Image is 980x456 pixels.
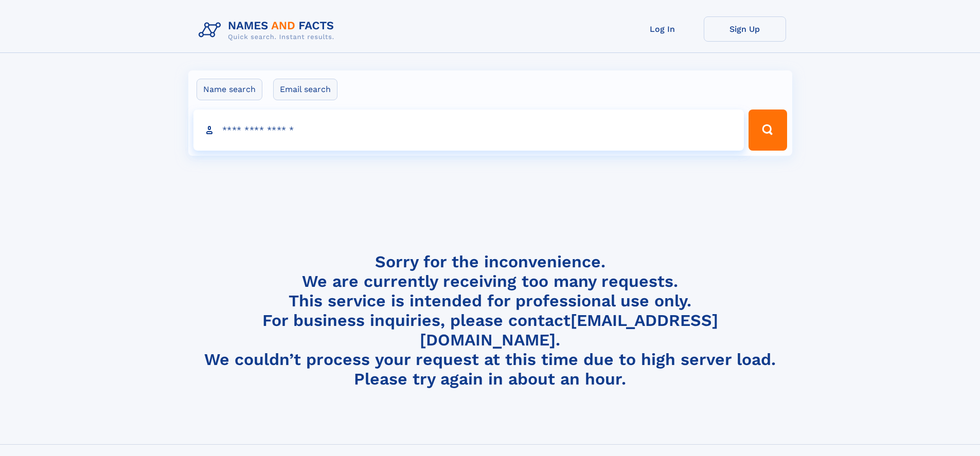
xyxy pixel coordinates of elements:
[273,79,337,100] label: Email search
[420,311,718,350] a: [EMAIL_ADDRESS][DOMAIN_NAME]
[194,252,786,389] h4: Sorry for the inconvenience. We are currently receiving too many requests. This service is intend...
[621,16,704,42] a: Log In
[197,79,262,100] label: Name search
[194,16,343,44] img: Logo Names and Facts
[193,110,744,151] input: search input
[749,110,787,151] button: Search Button
[704,16,786,42] a: Sign Up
